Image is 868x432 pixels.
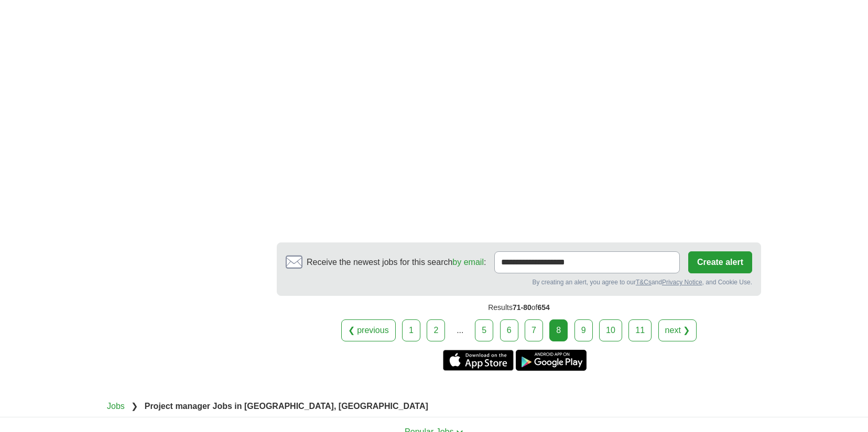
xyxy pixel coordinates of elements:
[341,319,396,341] a: ❮ previous
[107,402,125,411] a: Jobs
[452,258,484,267] a: by email
[145,402,428,411] strong: Project manager Jobs in [GEOGRAPHIC_DATA], [GEOGRAPHIC_DATA]
[537,303,549,312] span: 654
[402,319,420,341] a: 1
[286,278,752,287] div: By creating an alert, you agree to our and , and Cookie Use.
[443,350,514,371] a: Get the iPhone app
[500,319,518,341] a: 6
[513,303,531,312] span: 71-80
[307,256,486,269] span: Receive the newest jobs for this search :
[628,319,652,341] a: 11
[688,251,752,273] button: Create alert
[427,319,445,341] a: 2
[636,279,652,286] a: T&Cs
[658,319,697,341] a: next ❯
[574,319,593,341] a: 9
[662,279,702,286] a: Privacy Notice
[277,296,761,319] div: Results of
[549,319,568,341] div: 8
[131,402,138,411] span: ❯
[516,350,587,371] a: Get the Android app
[525,319,543,341] a: 7
[450,320,471,341] div: ...
[599,319,622,341] a: 10
[475,319,493,341] a: 5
